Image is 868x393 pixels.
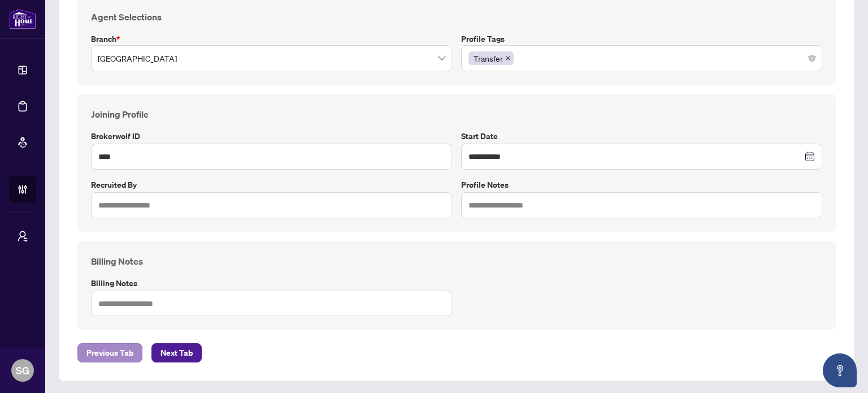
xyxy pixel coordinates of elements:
[823,353,857,387] button: Open asap
[98,47,445,69] span: Durham
[474,52,503,64] span: Transfer
[91,130,452,142] label: Brokerwolf ID
[77,343,142,362] button: Previous Tab
[91,33,452,45] label: Branch
[86,344,133,362] span: Previous Tab
[505,55,511,61] span: close
[151,343,202,362] button: Next Tab
[461,33,822,45] label: Profile Tags
[91,179,452,191] label: Recruited by
[91,10,822,24] h4: Agent Selections
[461,179,822,191] label: Profile Notes
[91,107,822,121] h4: Joining Profile
[461,130,822,142] label: Start Date
[91,254,822,268] h4: Billing Notes
[16,362,29,378] span: SG
[809,55,815,62] span: close-circle
[468,51,514,65] span: Transfer
[17,231,28,242] span: user-switch
[160,344,193,362] span: Next Tab
[91,277,452,290] label: Billing Notes
[9,8,36,29] img: logo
